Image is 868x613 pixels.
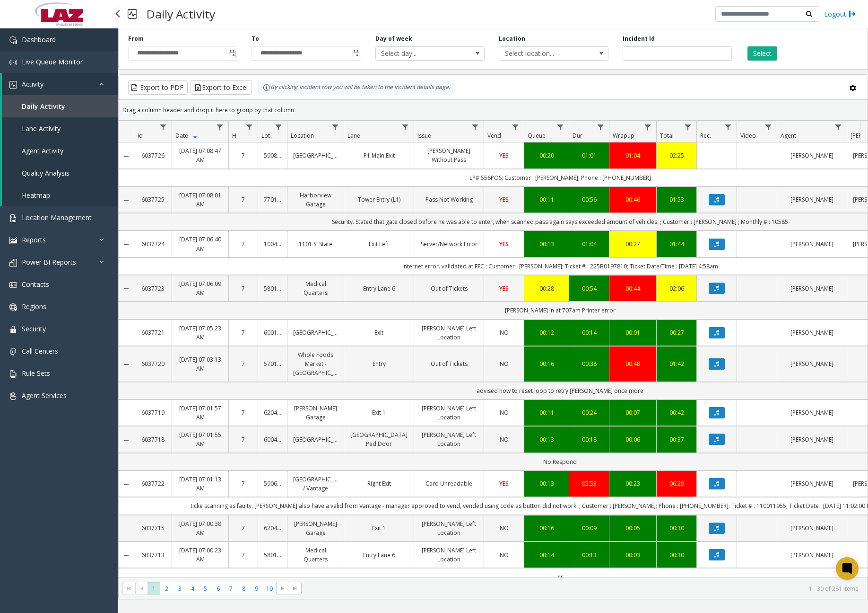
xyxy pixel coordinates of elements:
[212,582,225,595] span: Page 6
[119,241,134,249] a: Collapse Details
[490,408,518,417] a: NO
[662,551,691,560] a: 00:30
[22,102,65,111] span: Daily Activity
[615,524,651,533] a: 00:05
[119,121,868,577] div: Data table
[376,47,463,60] span: Select day...
[530,435,563,444] div: 00:13
[500,329,509,337] span: NO
[234,435,252,444] a: 7
[119,551,134,559] a: Collapse Details
[500,551,509,559] span: NO
[226,47,237,60] span: Toggle popup
[575,408,603,417] a: 00:24
[783,435,841,444] a: [PERSON_NAME]
[9,81,17,89] img: 'icon'
[350,551,408,560] a: Entry Lane 6
[22,346,58,355] span: Call Centers
[2,117,118,140] a: Lane Activity
[186,582,199,595] span: Page 4
[420,479,478,488] a: Card Unreadable
[2,184,118,206] a: Heatmap
[9,36,17,44] img: 'icon'
[178,191,223,209] a: [DATE] 07:08:01 AM
[2,162,118,184] a: Quality Analysis
[2,95,118,117] a: Daily Activity
[575,195,603,204] a: 00:56
[9,392,17,400] img: 'icon'
[420,324,478,342] a: [PERSON_NAME] Left Location
[138,132,143,140] span: Id
[490,328,518,337] a: NO
[22,302,46,311] span: Regions
[175,132,188,140] span: Date
[22,80,43,89] span: Activity
[350,524,408,533] a: Exit 1
[615,551,651,560] a: 00:03
[234,524,252,533] a: 7
[500,435,509,444] span: NO
[329,121,342,133] a: Location Filter Menu
[157,121,170,133] a: Id Filter Menu
[530,240,563,249] a: 00:13
[139,524,166,533] a: 6037715
[293,519,338,537] a: [PERSON_NAME] Garage
[293,240,338,249] a: 1101 S. State
[22,57,83,66] span: Live Queue Monitor
[575,328,603,337] div: 00:14
[662,195,691,204] a: 01:53
[264,195,281,204] a: 770132
[237,582,250,595] span: Page 8
[139,151,166,160] a: 6037726
[139,408,166,417] a: 6037719
[615,195,651,204] a: 00:46
[783,408,841,417] a: [PERSON_NAME]
[530,408,563,417] a: 00:11
[293,546,338,564] a: Medical Quarters
[575,151,603,160] a: 01:01
[178,475,223,493] a: [DATE] 07:01:13 AM
[615,284,651,293] div: 00:44
[9,259,17,267] img: 'icon'
[119,102,868,118] div: Drag a column header and drop it here to group by that column
[554,121,567,133] a: Queue Filter Menu
[293,475,338,493] a: [GEOGRAPHIC_DATA] / Vantage
[615,359,651,368] div: 00:48
[615,479,651,488] a: 00:23
[575,551,603,560] a: 00:13
[264,551,281,560] a: 580166
[575,240,603,249] a: 01:04
[22,124,61,133] span: Lane Activity
[22,391,67,400] span: Agent Services
[214,121,226,133] a: Date Filter Menu
[575,524,603,533] a: 00:09
[530,479,563,488] div: 00:13
[264,435,281,444] a: 600405
[293,191,338,209] a: Harborview Garage
[662,240,691,249] a: 01:44
[178,146,223,164] a: [DATE] 07:08:47 AM
[264,328,281,337] a: 600174
[399,121,412,133] a: Lane Filter Menu
[575,284,603,293] a: 00:54
[615,328,651,337] a: 00:01
[615,151,651,160] a: 01:04
[530,195,563,204] a: 00:11
[615,240,651,249] a: 00:27
[178,235,223,253] a: [DATE] 07:06:40 AM
[263,582,276,595] span: Page 10
[250,582,263,595] span: Page 9
[293,279,338,297] a: Medical Quarters
[662,328,691,337] div: 00:27
[142,2,220,26] h3: Daily Activity
[139,551,166,560] a: 6037713
[272,121,285,133] a: Lot Filter Menu
[420,519,478,537] a: [PERSON_NAME] Left Location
